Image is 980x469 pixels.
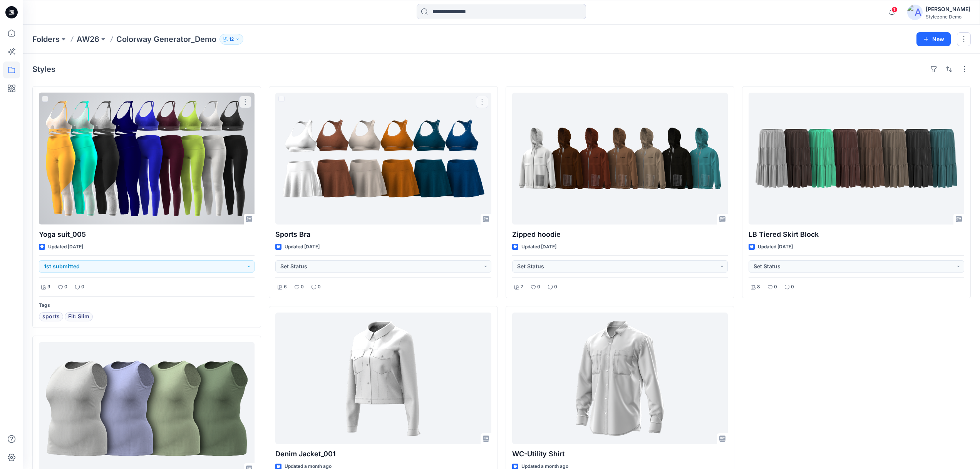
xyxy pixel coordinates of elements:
[537,283,540,291] p: 0
[749,93,964,225] a: LB Tiered Skirt Block
[39,301,255,309] p: Tags
[32,34,60,45] a: Folders
[749,229,964,240] p: LB Tiered Skirt Block
[512,229,728,240] p: Zipped hoodie
[39,93,255,225] a: Yoga suit_005
[229,35,234,43] p: 12
[891,7,898,13] span: 1
[275,93,491,225] a: Sports Bra
[284,283,287,291] p: 6
[68,312,89,321] span: Fit: Slim
[916,32,951,46] button: New
[907,5,923,20] img: avatar
[521,243,556,251] p: Updated [DATE]
[77,34,99,45] a: AW26
[512,313,728,444] a: WC-Utility Shirt
[926,5,970,14] div: [PERSON_NAME]
[32,65,55,74] h4: Styles
[275,449,491,459] p: Denim Jacket_001
[554,283,557,291] p: 0
[758,243,793,251] p: Updated [DATE]
[512,93,728,225] a: Zipped hoodie
[926,14,970,20] div: Stylezone Demo
[301,283,304,291] p: 0
[791,283,794,291] p: 0
[116,34,216,45] p: Colorway Generator_Demo
[318,283,321,291] p: 0
[64,283,67,291] p: 0
[48,243,83,251] p: Updated [DATE]
[81,283,84,291] p: 0
[275,313,491,444] a: Denim Jacket_001
[39,229,255,240] p: Yoga suit_005
[285,243,320,251] p: Updated [DATE]
[512,449,728,459] p: WC-Utility Shirt
[757,283,760,291] p: 8
[47,283,50,291] p: 9
[42,312,60,321] span: sports
[219,34,243,45] button: 12
[275,229,491,240] p: Sports Bra
[774,283,777,291] p: 0
[521,283,523,291] p: 7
